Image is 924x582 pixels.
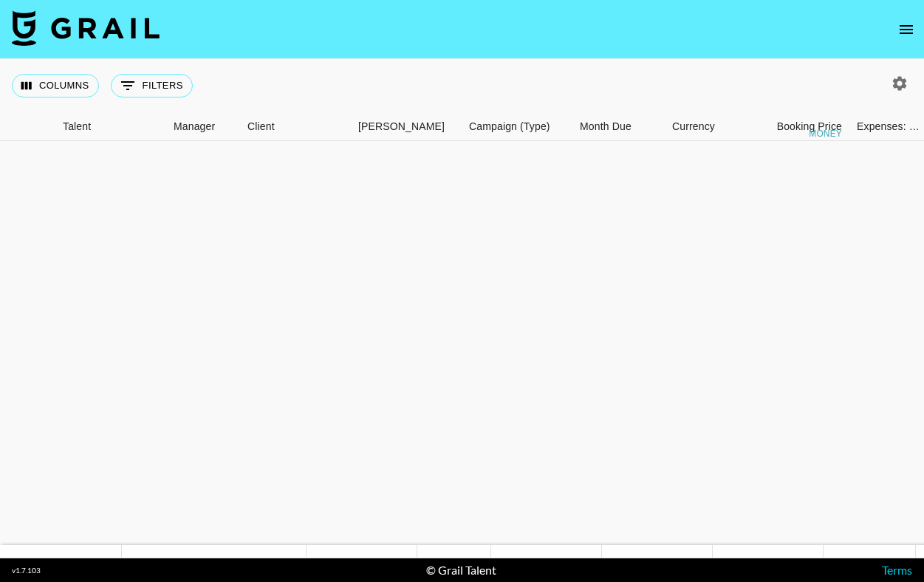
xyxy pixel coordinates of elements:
[882,563,912,577] a: Terms
[857,112,920,141] div: Expenses: Remove Commission?
[580,112,632,141] div: Month Due
[240,112,351,141] div: Client
[462,112,572,141] div: Campaign (Type)
[174,112,215,141] div: Manager
[63,112,91,141] div: Talent
[469,112,550,141] div: Campaign (Type)
[426,563,496,578] div: © Grail Talent
[12,74,99,97] button: Select columns
[665,112,739,141] div: Currency
[572,112,665,141] div: Month Due
[55,112,166,141] div: Talent
[12,10,160,46] img: Grail Talent
[777,112,842,141] div: Booking Price
[12,566,41,575] div: v 1.7.103
[849,112,923,141] div: Expenses: Remove Commission?
[166,112,240,141] div: Manager
[351,112,462,141] div: Booker
[358,112,445,141] div: [PERSON_NAME]
[111,74,193,97] button: Show filters
[672,112,715,141] div: Currency
[247,112,275,141] div: Client
[809,129,842,138] div: money
[892,15,921,44] button: open drawer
